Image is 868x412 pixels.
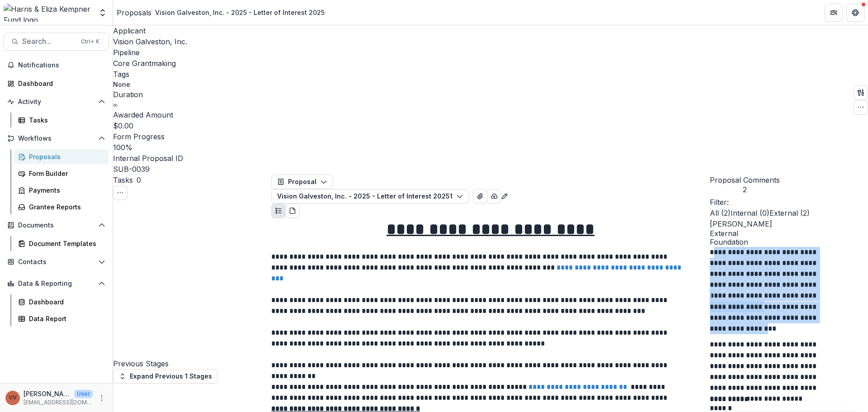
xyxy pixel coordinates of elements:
button: Proposal Comments [710,175,780,194]
button: Partners [825,4,843,22]
button: Edit as form [501,190,508,201]
button: Vision Galveston, Inc. - 2025 - Letter of Interest 20251 [271,189,469,204]
button: Proposal [271,175,333,189]
div: Form Builder [29,169,102,178]
a: Dashboard [4,76,109,91]
div: Document Templates [29,239,102,248]
a: Payments [14,183,109,198]
p: $0.00 [113,120,133,131]
a: Proposals [14,149,109,164]
button: Open Documents [4,218,109,232]
a: Vision Galveston, Inc. [113,37,187,46]
h4: Previous Stages [113,358,271,369]
a: Document Templates [14,236,109,251]
button: Search... [4,33,109,51]
div: Ctrl + K [79,37,101,47]
a: Data Report [14,311,109,326]
h3: Tasks [113,175,133,185]
p: Filter: [710,197,868,208]
span: Activity [18,98,94,106]
button: View Attached Files [473,189,487,204]
p: Tags [113,69,187,80]
button: Open Data & Reporting [4,276,109,291]
span: Workflows [18,135,94,142]
button: Get Help [846,4,864,22]
button: More [96,393,107,403]
div: Vision Galveston, Inc. - 2025 - Letter of Interest 2025 [155,8,325,17]
p: Awarded Amount [113,109,187,120]
p: [EMAIL_ADDRESS][DOMAIN_NAME] [24,398,93,407]
div: Vivian Victoria [9,395,17,401]
span: Internal ( 0 ) [731,208,769,218]
p: Duration [113,89,187,100]
a: Form Builder [14,166,109,181]
p: None [113,80,130,89]
p: [PERSON_NAME] [24,389,71,398]
p: 100 % [113,142,132,153]
span: External ( 2 ) [769,208,810,218]
a: Proposals [117,7,151,18]
div: Tasks [29,115,102,125]
nav: breadcrumb [117,6,328,19]
div: Dashboard [18,79,102,88]
span: Data & Reporting [18,280,94,288]
button: Open Activity [4,95,109,109]
p: [PERSON_NAME] [710,218,868,229]
button: Notifications [4,58,109,72]
div: Payments [29,185,102,195]
p: User [74,390,93,398]
button: Plaintext view [271,204,286,218]
span: 2 [710,185,780,194]
a: Grantee Reports [14,199,109,214]
span: 0 [137,175,141,185]
button: Toggle View Cancelled Tasks [113,185,127,200]
span: Foundation [710,238,868,246]
button: Open Workflows [4,131,109,146]
button: PDF view [285,204,300,218]
span: All ( 2 ) [710,208,731,218]
div: Dashboard [29,297,102,307]
div: Proposals [29,152,102,161]
div: Data Report [29,314,102,323]
button: Expand Previous 1 Stages [113,369,218,384]
span: Search... [22,37,75,46]
a: Tasks [14,113,109,128]
a: Dashboard [14,294,109,309]
div: Grantee Reports [29,202,102,212]
span: External [710,229,868,238]
p: SUB-0039 [113,164,150,175]
span: Contacts [18,258,94,266]
button: Open entity switcher [96,4,109,22]
p: Applicant [113,25,187,36]
button: Open Contacts [4,255,109,269]
p: Form Progress [113,131,187,142]
p: Core Grantmaking [113,58,176,69]
p: ∞ [113,100,118,109]
p: Internal Proposal ID [113,153,187,164]
span: Documents [18,222,94,229]
p: Pipeline [113,47,187,58]
img: Harris & Eliza Kempner Fund logo [4,4,93,22]
span: Notifications [18,62,105,69]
